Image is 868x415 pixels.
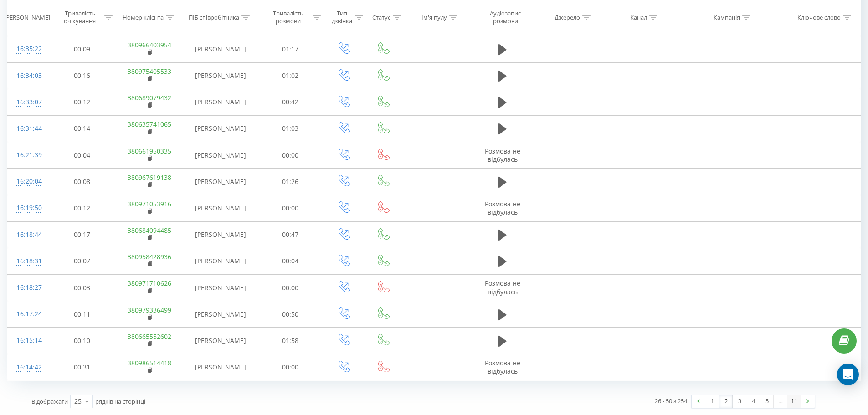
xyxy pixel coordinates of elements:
[837,364,859,385] div: Open Intercom Messenger
[49,301,115,328] td: 00:11
[184,221,257,248] td: [PERSON_NAME]
[719,395,733,408] a: 2
[128,252,171,261] a: 380958428936
[49,62,115,89] td: 00:16
[49,169,115,195] td: 00:08
[49,354,115,380] td: 00:31
[128,41,171,49] a: 380966403954
[95,397,145,405] span: рядків на сторінці
[57,10,103,25] div: Тривалість очікування
[655,396,687,405] div: 26 - 50 з 254
[760,395,774,408] a: 5
[16,40,40,58] div: 16:35:22
[774,395,787,408] div: …
[49,115,115,142] td: 00:14
[714,13,740,21] div: Кампанія
[123,13,164,21] div: Номер клієнта
[128,332,171,341] a: 380665552602
[128,120,171,128] a: 380635741065
[49,328,115,354] td: 00:10
[184,89,257,115] td: [PERSON_NAME]
[184,169,257,195] td: [PERSON_NAME]
[257,169,324,195] td: 01:26
[184,142,257,169] td: [PERSON_NAME]
[266,10,311,25] div: Тривалість розмови
[555,13,580,21] div: Джерело
[16,252,40,270] div: 16:18:31
[16,279,40,297] div: 16:18:27
[16,120,40,138] div: 16:31:44
[331,10,353,25] div: Тип дзвінка
[485,279,520,296] span: Розмова не відбулась
[485,359,520,375] span: Розмова не відбулась
[184,115,257,142] td: [PERSON_NAME]
[372,13,390,21] div: Статус
[479,10,532,25] div: Аудіозапис розмови
[128,359,171,367] a: 380986514418
[184,248,257,274] td: [PERSON_NAME]
[184,301,257,328] td: [PERSON_NAME]
[128,200,171,208] a: 380971053916
[16,199,40,217] div: 16:19:50
[184,195,257,221] td: [PERSON_NAME]
[16,146,40,164] div: 16:21:39
[257,89,324,115] td: 00:42
[16,173,40,190] div: 16:20:04
[630,13,647,21] div: Канал
[49,142,115,169] td: 00:04
[746,395,760,408] a: 4
[128,173,171,182] a: 380967619138
[128,67,171,76] a: 380975405533
[257,275,324,301] td: 00:00
[257,354,324,380] td: 00:00
[257,248,324,274] td: 00:04
[257,195,324,221] td: 00:00
[421,13,447,21] div: Ім'я пулу
[257,301,324,328] td: 00:50
[16,305,40,323] div: 16:17:24
[128,306,171,314] a: 380979336499
[257,142,324,169] td: 00:00
[257,62,324,89] td: 01:02
[49,195,115,221] td: 00:12
[49,36,115,62] td: 00:09
[128,226,171,235] a: 380684094485
[16,67,40,85] div: 16:34:03
[74,397,82,406] div: 25
[4,13,50,21] div: [PERSON_NAME]
[184,328,257,354] td: [PERSON_NAME]
[16,93,40,111] div: 16:33:07
[797,13,841,21] div: Ключове слово
[184,36,257,62] td: [PERSON_NAME]
[16,226,40,244] div: 16:18:44
[184,275,257,301] td: [PERSON_NAME]
[49,248,115,274] td: 00:07
[184,62,257,89] td: [PERSON_NAME]
[128,279,171,287] a: 380971710626
[733,395,746,408] a: 3
[16,359,40,376] div: 16:14:42
[257,115,324,142] td: 01:03
[485,200,520,216] span: Розмова не відбулась
[31,397,68,405] span: Відображати
[257,221,324,248] td: 00:47
[16,332,40,349] div: 16:15:14
[189,13,239,21] div: ПІБ співробітника
[128,147,171,155] a: 380661950335
[49,89,115,115] td: 00:12
[257,328,324,354] td: 01:58
[184,354,257,380] td: [PERSON_NAME]
[257,36,324,62] td: 01:17
[128,93,171,102] a: 380689079432
[787,395,801,408] a: 11
[49,275,115,301] td: 00:03
[705,395,719,408] a: 1
[49,221,115,248] td: 00:17
[485,147,520,164] span: Розмова не відбулась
